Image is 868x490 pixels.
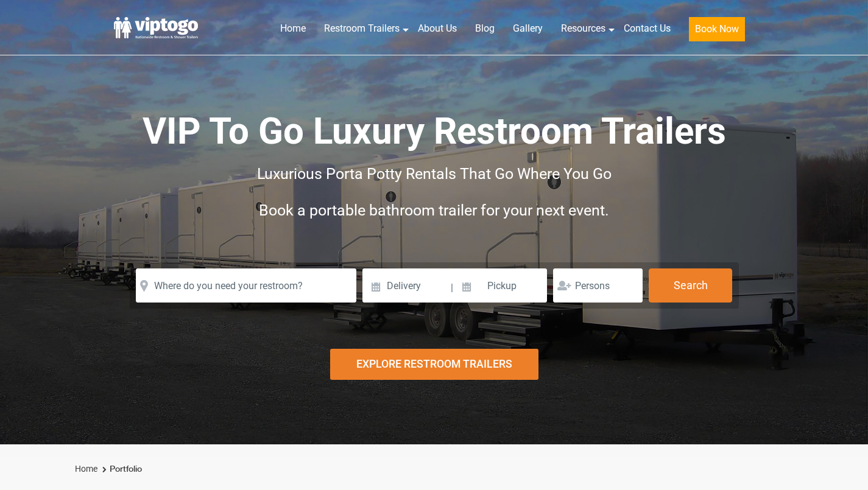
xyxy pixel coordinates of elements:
[819,441,868,490] button: Live Chat
[552,15,615,42] a: Resources
[315,15,409,42] a: Restroom Trailers
[689,17,745,41] button: Book Now
[451,268,453,307] span: |
[257,165,612,183] span: Luxurious Porta Potty Rentals That Go Where You Go
[649,268,732,303] button: Search
[409,15,466,42] a: About Us
[271,15,315,42] a: Home
[680,15,754,49] a: Book Now
[362,268,450,303] input: Delivery
[136,268,356,303] input: Where do you need your restroom?
[615,15,680,42] a: Contact Us
[143,110,726,153] span: VIP To Go Luxury Restroom Trailers
[330,349,538,380] div: Explore Restroom Trailers
[466,15,504,42] a: Blog
[553,268,643,303] input: Persons
[504,15,552,42] a: Gallery
[455,268,548,303] input: Pickup
[259,201,609,219] span: Book a portable bathroom trailer for your next event.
